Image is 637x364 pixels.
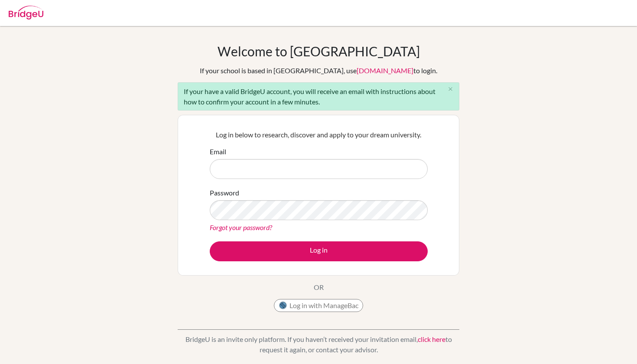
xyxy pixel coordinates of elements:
label: Email [210,146,226,157]
div: If your school is based in [GEOGRAPHIC_DATA], use to login. [200,65,437,76]
label: Password [210,188,239,198]
h1: Welcome to [GEOGRAPHIC_DATA] [218,43,420,59]
p: OR [314,282,324,292]
button: Log in with ManageBac [274,299,363,312]
a: click here [418,335,445,343]
p: Log in below to research, discover and apply to your dream university. [210,130,428,140]
a: [DOMAIN_NAME] [357,66,413,75]
a: Forgot your password? [210,223,272,231]
button: Close [442,83,459,96]
div: If your have a valid BridgeU account, you will receive an email with instructions about how to co... [178,82,459,110]
img: Bridge-U [9,6,43,19]
i: close [447,86,454,92]
p: BridgeU is an invite only platform. If you haven’t received your invitation email, to request it ... [178,334,459,355]
button: Log in [210,241,428,261]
